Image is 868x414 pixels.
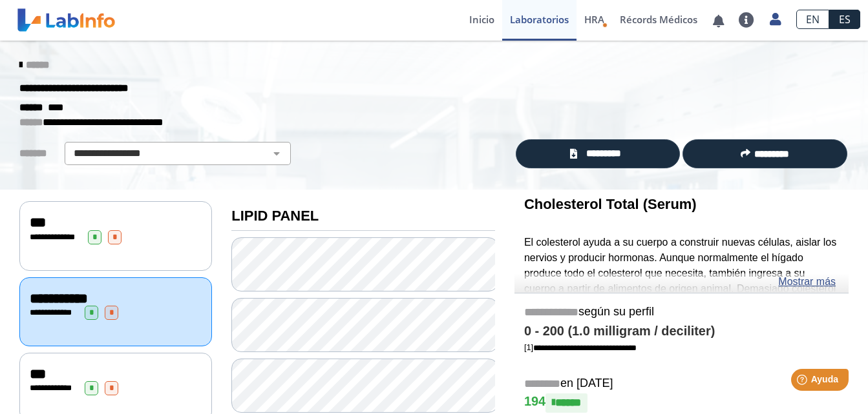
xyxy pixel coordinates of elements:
iframe: Help widget launcher [753,364,854,400]
a: [1] [524,342,637,352]
h5: según su perfil [524,305,839,320]
a: ES [829,10,860,29]
h4: 194 [524,393,839,413]
h4: 0 - 200 (1.0 milligram / deciliter) [524,324,839,339]
span: HRA [584,13,604,26]
a: EN [796,10,829,29]
a: Mostrar más [778,274,836,290]
b: LIPID PANEL [231,208,319,224]
b: Cholesterol Total (Serum) [524,196,697,212]
h5: en [DATE] [524,377,839,391]
p: El colesterol ayuda a su cuerpo a construir nuevas células, aislar los nervios y producir hormona... [524,235,839,404]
